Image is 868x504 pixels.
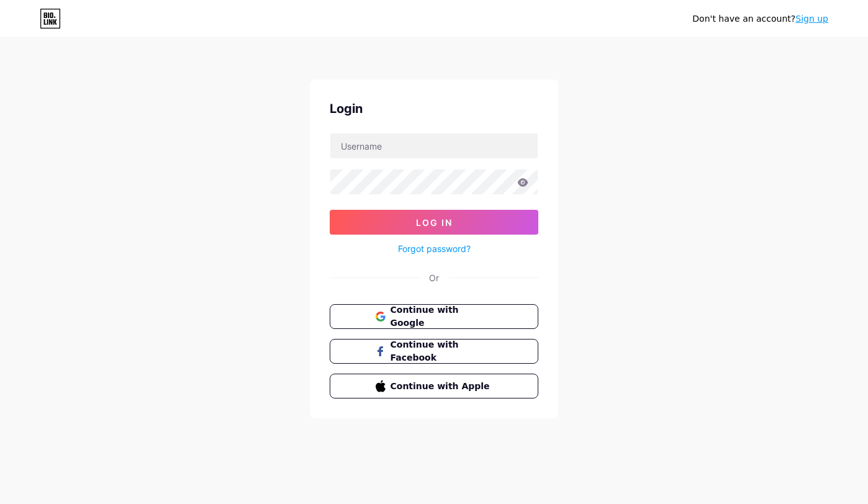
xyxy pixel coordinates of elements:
[429,271,439,284] div: Or
[330,133,538,158] input: Username
[391,338,493,364] span: Continue with Facebook
[330,99,538,118] div: Login
[330,304,538,329] button: Continue with Google
[391,304,493,330] span: Continue with Google
[391,380,493,393] span: Continue with Apple
[692,12,828,25] div: Don't have an account?
[330,339,538,364] button: Continue with Facebook
[795,14,828,24] a: Sign up
[330,210,538,235] button: Log In
[416,217,453,228] span: Log In
[330,374,538,398] button: Continue with Apple
[398,242,471,255] a: Forgot password?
